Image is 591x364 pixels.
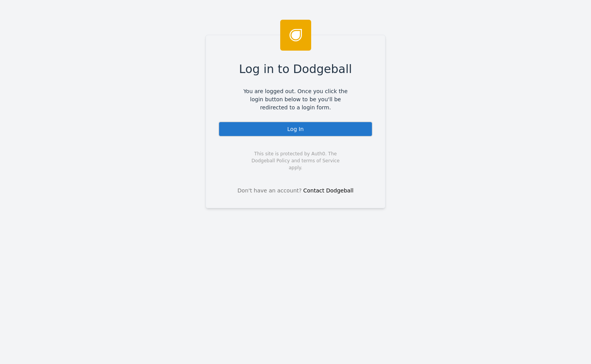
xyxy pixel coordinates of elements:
span: Don't have an account? [238,187,302,195]
span: Log in to Dodgeball [239,60,352,78]
span: You are logged out. Once you click the login button below to be you'll be redirected to a login f... [238,87,353,112]
div: Log In [218,121,373,137]
a: Contact Dodgeball [303,187,354,194]
span: This site is protected by Auth0. The Dodgeball Policy and terms of Service apply. [245,150,346,171]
